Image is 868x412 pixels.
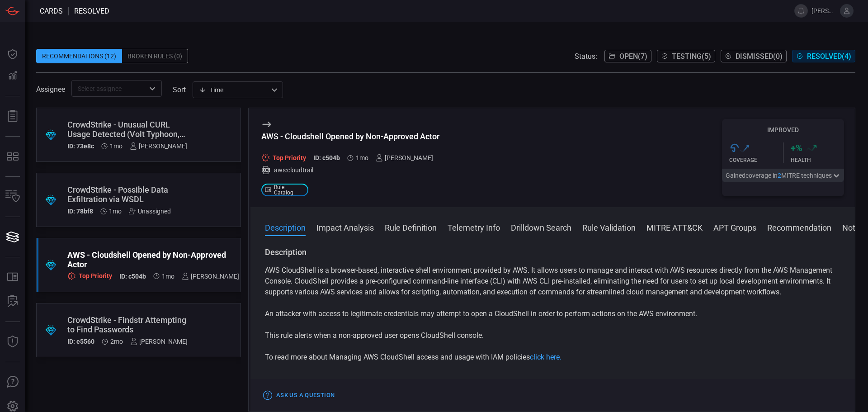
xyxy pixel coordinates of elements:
p: AWS CloudShell is a browser-based, interactive shell environment provided by AWS. It allows users... [265,265,840,298]
span: Assignee [36,85,65,94]
div: [PERSON_NAME] [130,338,188,345]
div: Top Priority [261,153,306,162]
p: To read more about Managing AWS CloudShell access and usage with IAM policies [265,352,840,363]
button: Open [146,82,159,95]
button: Rule Validation [582,222,636,232]
button: Inventory [2,186,24,208]
button: Recommendation [767,222,831,232]
button: Ask Us A Question [2,371,24,393]
button: MITRE - Detection Posture [2,146,24,167]
div: [PERSON_NAME] [130,142,187,150]
button: Open(7) [604,50,651,62]
div: CrowdStrike - Possible Data Exfiltration via WSDL [67,185,175,204]
span: Jul 09, 2025 1:13 PM [162,273,175,280]
button: Rule Catalog [2,266,24,288]
span: Jul 01, 2025 5:30 PM [110,338,123,345]
span: resolved [74,7,109,15]
div: Recommendations (12) [36,49,122,63]
h5: ID: c504b [313,154,340,162]
span: Rule Catalog [274,185,305,195]
button: Ask Us a Question [261,388,337,403]
button: Threat Intelligence [2,331,24,353]
h3: Description [265,247,840,258]
span: Jul 17, 2025 7:06 PM [110,142,123,150]
div: Broken Rules (0) [122,49,188,63]
div: Coverage [729,157,783,163]
button: Testing(5) [657,50,715,62]
p: An attacker with access to legitimate credentials may attempt to open a CloudShell in order to pe... [265,308,840,319]
h5: ID: 73e8c [67,142,94,150]
span: Testing ( 5 ) [672,52,711,61]
span: 2 [778,172,781,179]
p: This rule alerts when a non-approved user opens CloudShell console. [265,330,840,341]
div: aws:cloudtrail [261,166,440,175]
button: Notes [842,222,864,232]
button: Description [265,222,306,232]
label: sort [173,85,186,94]
span: [PERSON_NAME].jadhav [811,7,836,14]
h3: + % [791,142,802,153]
h5: Improved [722,126,844,133]
input: Select assignee [74,83,144,94]
span: Status: [575,52,597,61]
button: APT Groups [713,222,756,232]
div: [PERSON_NAME] [376,154,433,161]
div: AWS - Cloudshell Opened by Non-Approved Actor [67,250,239,269]
div: Health [791,157,844,163]
div: [PERSON_NAME] [182,273,239,280]
span: Dismissed ( 0 ) [736,52,783,61]
button: Telemetry Info [448,222,500,232]
button: Reports [2,105,24,127]
span: Jul 09, 2025 1:13 PM [356,154,368,161]
h5: ID: e5560 [67,338,94,345]
button: Dismissed(0) [721,50,787,62]
span: Resolved ( 4 ) [807,52,851,61]
a: click here. [530,353,561,361]
button: Resolved(4) [792,50,855,62]
h5: ID: c504b [119,273,146,280]
button: Dashboard [2,43,24,65]
h5: ID: 78bf8 [67,208,93,215]
span: Cards [40,7,63,15]
button: Impact Analysis [316,222,374,232]
div: AWS - Cloudshell Opened by Non-Approved Actor [261,132,440,141]
button: Drilldown Search [511,222,571,232]
button: MITRE ATT&CK [646,222,703,232]
div: CrowdStrike - Unusual CURL Usage Detected (Volt Typhoon, Team TNT, Rocke) [67,120,187,139]
span: Open ( 7 ) [619,52,647,61]
button: Rule Definition [385,222,437,232]
div: Top Priority [67,272,112,280]
div: Time [199,85,269,95]
button: Detections [2,65,24,87]
button: ALERT ANALYSIS [2,291,24,313]
div: CrowdStrike - Findstr Attempting to Find Passwords [67,315,188,334]
button: Cards [2,226,24,248]
div: Unassigned [129,208,171,215]
button: Gainedcoverage in2MITRE techniques [722,169,844,182]
span: Jul 09, 2025 1:14 PM [109,208,122,215]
